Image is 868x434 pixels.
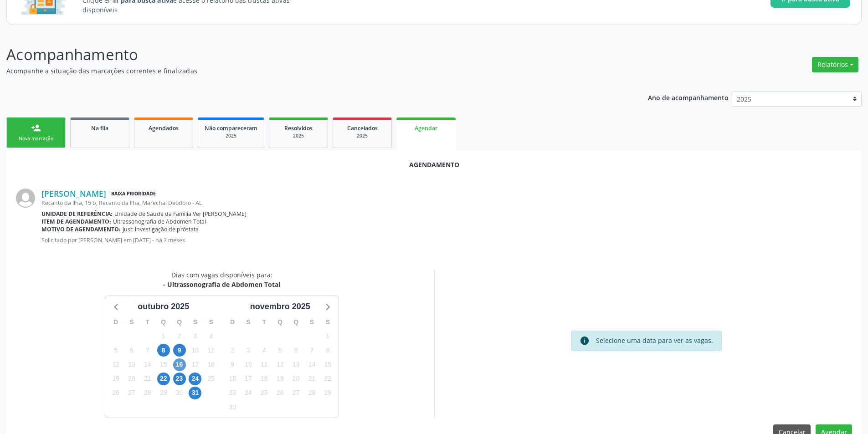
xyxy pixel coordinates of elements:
[171,315,187,329] div: Q
[242,387,255,399] span: segunda-feira, 24 de novembro de 2025
[109,344,122,357] span: domingo, 5 de outubro de 2025
[189,358,201,371] span: sexta-feira, 17 de outubro de 2025
[242,358,255,371] span: segunda-feira, 10 de novembro de 2025
[226,344,239,357] span: domingo, 2 de novembro de 2025
[290,344,303,357] span: quinta-feira, 6 de novembro de 2025
[205,133,257,139] div: 2025
[225,315,241,329] div: D
[321,373,334,385] span: sábado, 22 de novembro de 2025
[16,189,35,208] img: img
[288,315,304,329] div: Q
[415,124,437,132] span: Agendar
[274,344,287,357] span: quarta-feira, 5 de novembro de 2025
[189,387,201,399] span: sexta-feira, 31 de outubro de 2025
[163,280,280,289] div: - Ultrassonografia de Abdomen Total
[125,373,138,385] span: segunda-feira, 20 de outubro de 2025
[290,387,303,399] span: quinta-feira, 27 de novembro de 2025
[272,315,288,329] div: Q
[91,124,108,132] span: Na fila
[173,373,186,385] span: quinta-feira, 23 de outubro de 2025
[290,373,303,385] span: quinta-feira, 20 de novembro de 2025
[123,225,199,233] span: just: investigação de próstata
[125,344,138,357] span: segunda-feira, 6 de outubro de 2025
[141,373,154,385] span: terça-feira, 21 de outubro de 2025
[139,315,155,329] div: T
[173,344,186,357] span: quinta-feira, 9 de outubro de 2025
[187,315,203,329] div: S
[141,344,154,357] span: terça-feira, 7 de outubro de 2025
[203,315,219,329] div: S
[41,210,113,218] b: Unidade de referência:
[134,301,193,313] div: outubro 2025
[242,344,255,357] span: segunda-feira, 3 de novembro de 2025
[157,387,170,399] span: quarta-feira, 29 de outubro de 2025
[580,336,590,346] i: info
[155,315,171,329] div: Q
[596,336,713,346] div: Selecione uma data para ver as vagas.
[109,189,158,199] span: Baixa Prioridade
[41,199,852,207] div: Recanto da Ilha, 15 b, Recanto da Ilha, Marechal Deodoro - AL
[41,236,852,244] p: Solicitado por [PERSON_NAME] em [DATE] - há 2 meses
[258,373,271,385] span: terça-feira, 18 de novembro de 2025
[163,270,280,289] div: Dias com vagas disponíveis para:
[173,358,186,371] span: quinta-feira, 16 de outubro de 2025
[113,218,206,225] span: Ultrassonografia de Abdomen Total
[41,225,121,233] b: Motivo de agendamento:
[305,373,318,385] span: sexta-feira, 21 de novembro de 2025
[109,387,122,399] span: domingo, 26 de outubro de 2025
[6,66,605,76] p: Acompanhe a situação das marcações correntes e finalizadas
[205,358,217,371] span: sábado, 18 de outubro de 2025
[274,373,287,385] span: quarta-feira, 19 de novembro de 2025
[157,358,170,371] span: quarta-feira, 15 de outubro de 2025
[16,160,852,169] div: Agendamento
[321,330,334,342] span: sábado, 1 de novembro de 2025
[305,344,318,357] span: sexta-feira, 7 de novembro de 2025
[125,387,138,399] span: segunda-feira, 27 de outubro de 2025
[304,315,320,329] div: S
[6,43,605,66] p: Acompanhamento
[226,401,239,414] span: domingo, 30 de novembro de 2025
[226,387,239,399] span: domingo, 23 de novembro de 2025
[205,330,217,342] span: sábado, 4 de outubro de 2025
[242,373,255,385] span: segunda-feira, 17 de novembro de 2025
[256,315,272,329] div: T
[320,315,336,329] div: S
[205,124,257,132] span: Não compareceram
[124,315,140,329] div: S
[812,57,858,72] button: Relatórios
[226,358,239,371] span: domingo, 9 de novembro de 2025
[258,387,271,399] span: terça-feira, 25 de novembro de 2025
[321,387,334,399] span: sábado, 29 de novembro de 2025
[321,344,334,357] span: sábado, 8 de novembro de 2025
[157,330,170,342] span: quarta-feira, 1 de outubro de 2025
[173,330,186,342] span: quinta-feira, 2 de outubro de 2025
[108,315,124,329] div: D
[125,358,138,371] span: segunda-feira, 13 de outubro de 2025
[258,344,271,357] span: terça-feira, 4 de novembro de 2025
[305,358,318,371] span: sexta-feira, 14 de novembro de 2025
[13,135,59,142] div: Nova marcação
[321,358,334,371] span: sábado, 15 de novembro de 2025
[290,358,303,371] span: quinta-feira, 13 de novembro de 2025
[109,373,122,385] span: domingo, 19 de outubro de 2025
[274,358,287,371] span: quarta-feira, 12 de novembro de 2025
[205,373,217,385] span: sábado, 25 de outubro de 2025
[141,358,154,371] span: terça-feira, 14 de outubro de 2025
[258,358,271,371] span: terça-feira, 11 de novembro de 2025
[274,387,287,399] span: quarta-feira, 26 de novembro de 2025
[247,301,314,313] div: novembro 2025
[189,344,201,357] span: sexta-feira, 10 de outubro de 2025
[241,315,257,329] div: S
[648,92,729,103] p: Ano de acompanhamento
[114,210,247,218] span: Unidade de Saude da Familia Ver [PERSON_NAME]
[347,124,378,132] span: Cancelados
[109,358,122,371] span: domingo, 12 de outubro de 2025
[226,373,239,385] span: domingo, 16 de novembro de 2025
[339,133,385,139] div: 2025
[305,387,318,399] span: sexta-feira, 28 de novembro de 2025
[205,344,217,357] span: sábado, 11 de outubro de 2025
[141,387,154,399] span: terça-feira, 28 de outubro de 2025
[31,123,41,133] div: person_add
[284,124,313,132] span: Resolvidos
[149,124,179,132] span: Agendados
